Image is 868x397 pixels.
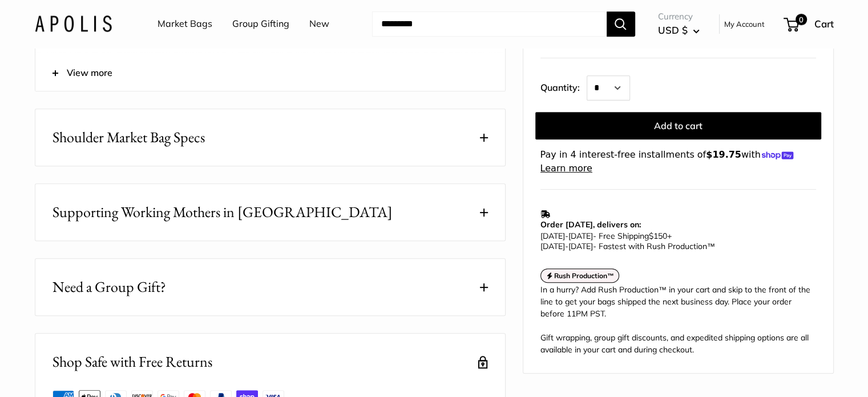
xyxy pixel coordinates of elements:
input: Search... [372,11,607,37]
span: - [565,231,568,241]
h2: Shop Safe with Free Returns [53,351,212,373]
a: New [309,15,329,33]
a: Market Bags [158,15,212,33]
span: - Fastest with Rush Production™ [540,241,715,251]
button: Supporting Working Mothers in [GEOGRAPHIC_DATA] [35,184,505,240]
span: $150 [649,231,667,241]
span: 0 [795,14,806,25]
label: Quantity: [540,72,587,101]
span: [DATE] [540,231,565,241]
span: - [565,241,568,251]
span: View more [67,65,112,82]
span: [DATE] [568,231,593,241]
button: View more [35,55,505,91]
span: Supporting Working Mothers in [GEOGRAPHIC_DATA] [53,201,393,223]
button: Search [607,11,635,37]
span: Cart [814,18,834,30]
button: Add to cart [535,112,821,139]
button: Need a Group Gift? [35,259,505,315]
img: Apolis [35,15,112,32]
p: - Free Shipping + [540,231,810,251]
a: My Account [724,17,765,31]
span: USD $ [658,24,688,36]
span: Shoulder Market Bag Specs [53,126,205,149]
button: Shoulder Market Bag Specs [35,109,505,166]
a: 0 Cart [785,15,834,33]
span: [DATE] [540,241,565,251]
div: In a hurry? Add Rush Production™ in your cart and skip to the front of the line to get your bags ... [540,284,816,356]
a: Group Gifting [232,15,289,33]
span: Need a Group Gift? [53,276,166,298]
span: [DATE] [568,241,593,251]
strong: Order [DATE], delivers on: [540,219,641,230]
span: Currency [658,9,700,25]
strong: Rush Production™ [554,271,614,280]
button: USD $ [658,21,700,39]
